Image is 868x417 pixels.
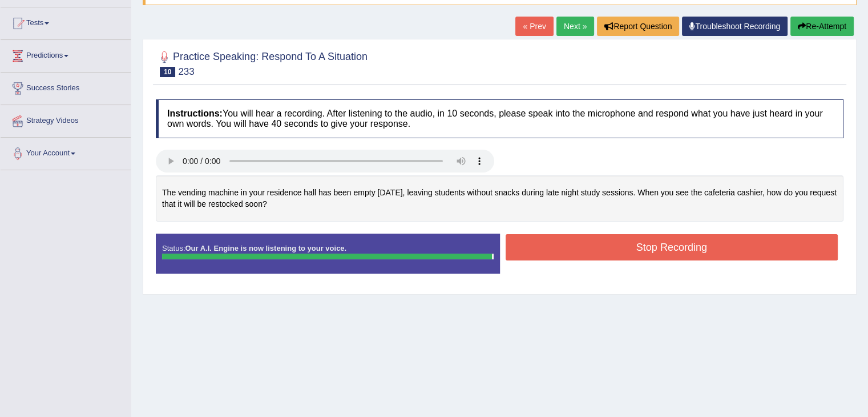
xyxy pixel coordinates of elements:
[156,175,843,222] div: The vending machine in your residence hall has been empty [DATE], leaving students without snacks...
[556,17,594,36] a: Next »
[1,40,131,69] a: Predictions
[178,66,194,77] small: 233
[185,244,346,252] strong: Our A.I. Engine is now listening to your voice.
[160,67,175,77] span: 10
[790,17,854,36] button: Re-Attempt
[1,138,131,166] a: Your Account
[515,17,553,36] a: « Prev
[506,234,838,260] button: Stop Recording
[597,17,679,36] button: Report Question
[1,105,131,134] a: Strategy Videos
[167,109,223,118] b: Instructions:
[156,234,500,274] div: Status:
[682,17,788,36] a: Troubleshoot Recording
[1,73,131,101] a: Success Stories
[156,99,843,138] h4: You will hear a recording. After listening to the audio, in 10 seconds, please speak into the mic...
[1,7,131,36] a: Tests
[156,49,368,77] h2: Practice Speaking: Respond To A Situation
